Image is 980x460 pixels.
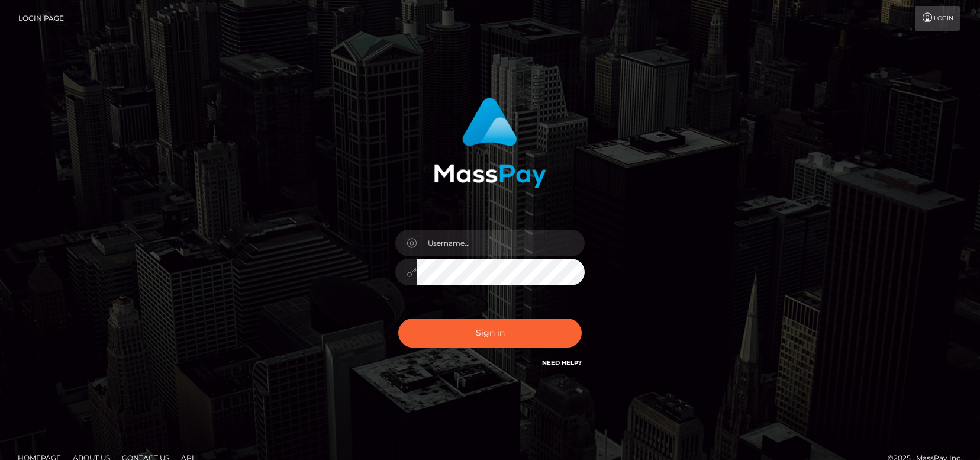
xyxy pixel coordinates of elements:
a: Need Help? [542,359,582,366]
input: Username... [417,230,585,256]
a: Login [915,6,960,31]
a: Login Page [18,6,64,31]
button: Sign in [398,319,582,348]
img: MassPay Login [434,98,546,188]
